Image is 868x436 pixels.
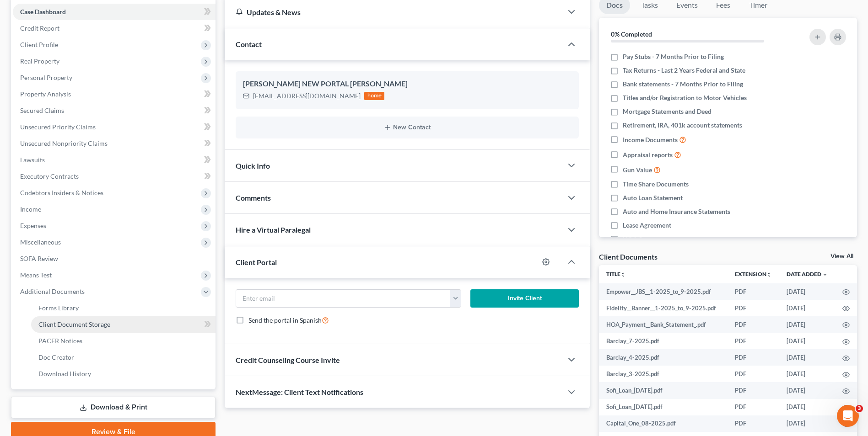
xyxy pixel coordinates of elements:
[13,20,216,37] a: Credit Report
[623,150,673,160] span: Appraisal reports
[13,86,216,102] a: Property Analysis
[13,135,216,152] a: Unsecured Nonpriority Claims
[20,8,66,16] span: Case Dashboard
[364,92,384,100] div: home
[236,40,262,48] span: Contact
[787,271,828,277] a: Date Added expand_more
[611,30,652,38] strong: 0% Completed
[13,102,216,119] a: Secured Claims
[20,287,85,295] span: Additional Documents
[31,366,216,382] a: Download History
[236,388,363,396] span: NextMessage: Client Text Notifications
[779,415,835,432] td: [DATE]
[20,90,71,98] span: Property Analysis
[236,7,551,17] div: Updates & News
[728,300,779,316] td: PDF
[20,57,59,65] span: Real Property
[779,349,835,366] td: [DATE]
[766,272,772,277] i: unfold_more
[13,250,216,267] a: SOFA Review
[236,161,270,170] span: Quick Info
[38,370,91,378] span: Download History
[20,222,46,229] span: Expenses
[248,316,322,324] span: Send the portal in Spanish
[236,225,311,234] span: Hire a Virtual Paralegal
[606,271,626,277] a: Titleunfold_more
[599,415,728,432] td: Capital_One_08-2025.pdf
[20,189,103,197] span: Codebtors Insiders & Notices
[20,255,58,262] span: SOFA Review
[779,283,835,300] td: [DATE]
[31,316,216,333] a: Client Document Storage
[599,316,728,333] td: HOA_Payment__Bank_Statement_.pdf
[20,24,59,32] span: Credit Report
[728,283,779,300] td: PDF
[779,333,835,349] td: [DATE]
[599,333,728,349] td: Barclay_7-2025.pdf
[599,399,728,415] td: Sofi_Loan_[DATE].pdf
[728,415,779,432] td: PDF
[728,333,779,349] td: PDF
[20,156,45,164] span: Lawsuits
[779,399,835,415] td: [DATE]
[38,320,110,328] span: Client Document Storage
[599,283,728,300] td: Empower__JBS__1-2025_to_9-2025.pdf
[620,272,626,277] i: unfold_more
[20,139,108,147] span: Unsecured Nonpriority Claims
[728,349,779,366] td: PDF
[623,66,745,75] span: Tax Returns - Last 2 Years Federal and State
[822,272,828,277] i: expand_more
[779,382,835,399] td: [DATE]
[20,74,72,81] span: Personal Property
[11,397,216,418] a: Download & Print
[243,79,571,90] div: [PERSON_NAME] NEW PORTAL [PERSON_NAME]
[623,165,652,175] span: Gun Value
[13,119,216,135] a: Unsecured Priority Claims
[830,253,853,260] a: View All
[623,121,742,130] span: Retirement, IRA, 401k account statements
[728,382,779,399] td: PDF
[599,349,728,366] td: Barclay_4-2025.pdf
[623,52,724,61] span: Pay Stubs - 7 Months Prior to Filing
[470,289,579,308] button: Invite Client
[31,349,216,366] a: Doc Creator
[599,252,658,261] div: Client Documents
[13,152,216,168] a: Lawsuits
[20,106,64,114] span: Secured Claims
[599,382,728,399] td: Sofi_Loan_[DATE].pdf
[623,234,668,244] span: HOA Statement
[728,366,779,382] td: PDF
[856,405,863,412] span: 3
[623,135,678,144] span: Income Documents
[31,300,216,316] a: Forms Library
[837,405,859,427] iframe: Intercom live chat
[623,80,743,89] span: Bank statements - 7 Months Prior to Filing
[20,238,61,246] span: Miscellaneous
[236,356,340,364] span: Credit Counseling Course Invite
[13,4,216,20] a: Case Dashboard
[236,193,271,202] span: Comments
[599,366,728,382] td: Barclay_3-2025.pdf
[236,290,450,307] input: Enter email
[599,300,728,316] td: Fidelity__Banner__1-2025_to_9-2025.pdf
[31,333,216,349] a: PACER Notices
[779,316,835,333] td: [DATE]
[20,271,52,279] span: Means Test
[623,221,671,230] span: Lease Agreement
[253,91,361,101] div: [EMAIL_ADDRESS][DOMAIN_NAME]
[20,205,41,213] span: Income
[623,193,683,202] span: Auto Loan Statement
[20,172,79,180] span: Executory Contracts
[735,271,772,277] a: Extensionunfold_more
[20,123,96,131] span: Unsecured Priority Claims
[38,337,82,345] span: PACER Notices
[779,366,835,382] td: [DATE]
[728,316,779,333] td: PDF
[20,41,58,48] span: Client Profile
[38,304,79,312] span: Forms Library
[623,107,712,116] span: Mortgage Statements and Deed
[623,93,747,102] span: Titles and/or Registration to Motor Vehicles
[243,124,571,131] button: New Contact
[623,180,689,189] span: Time Share Documents
[38,353,74,361] span: Doc Creator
